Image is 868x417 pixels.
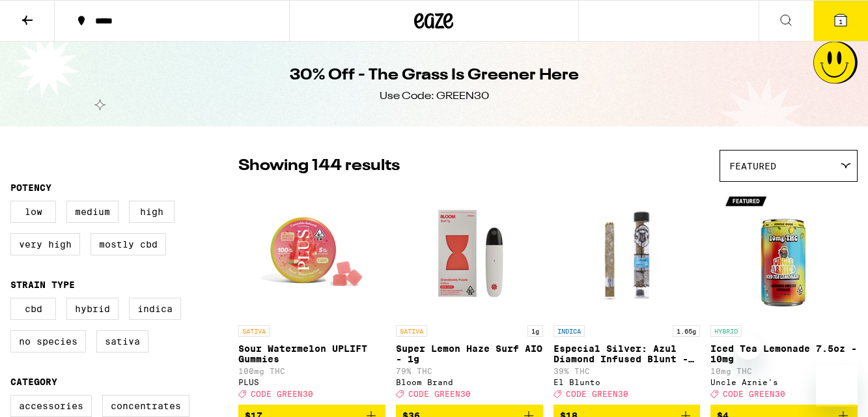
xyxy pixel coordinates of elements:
[10,201,56,223] label: Low
[10,377,57,387] legend: Category
[404,188,535,319] img: Bloom Brand - Super Lemon Haze Surf AIO - 1g
[238,343,385,364] p: Sour Watermelon UPLIFT Gummies
[719,188,849,319] img: Uncle Arnie's - Iced Tea Lemonade 7.5oz - 10mg
[710,325,742,337] p: HYBRID
[553,188,701,319] img: El Blunto - Especial Silver: Azul Diamond Infused Blunt - 1.65g
[10,395,92,417] label: Accessories
[290,65,579,87] h1: 30% Off - The Grass Is Greener Here
[396,367,543,375] p: 79% THC
[710,343,858,364] p: Iced Tea Lemonade 7.5oz - 10mg
[10,233,80,255] label: Very High
[129,298,181,320] label: Indica
[102,395,189,417] label: Concentrates
[553,188,701,405] a: Open page for Especial Silver: Azul Diamond Infused Blunt - 1.65g from El Blunto
[566,390,628,398] span: CODE GREEN30
[66,201,119,223] label: Medium
[527,325,543,337] p: 1g
[66,298,119,320] label: Hybrid
[238,378,385,386] div: PLUS
[10,280,75,290] legend: Strain Type
[553,367,701,375] p: 39% THC
[816,365,858,407] iframe: Button to launch messaging window
[10,298,56,320] label: CBD
[396,325,427,337] p: SATIVA
[723,390,785,398] span: CODE GREEN30
[238,188,385,405] a: Open page for Sour Watermelon UPLIFT Gummies from PLUS
[91,233,166,255] label: Mostly CBD
[729,161,776,171] span: Featured
[129,201,175,223] label: High
[710,188,858,405] a: Open page for Iced Tea Lemonade 7.5oz - 10mg from Uncle Arnie's
[408,390,471,398] span: CODE GREEN30
[247,188,377,319] img: PLUS - Sour Watermelon UPLIFT Gummies
[710,378,858,386] div: Uncle Arnie's
[238,325,270,337] p: SATIVA
[673,325,700,337] p: 1.65g
[735,334,761,360] iframe: Close message
[396,188,543,405] a: Open page for Super Lemon Haze Surf AIO - 1g from Bloom Brand
[238,367,385,375] p: 100mg THC
[813,1,868,41] button: 1
[380,89,489,104] div: Use Code: GREEN30
[553,325,585,337] p: INDICA
[96,330,148,352] label: Sativa
[396,378,543,386] div: Bloom Brand
[839,18,843,25] span: 1
[10,182,51,193] legend: Potency
[710,367,858,375] p: 10mg THC
[251,390,313,398] span: CODE GREEN30
[553,378,701,386] div: El Blunto
[553,343,701,364] p: Especial Silver: Azul Diamond Infused Blunt - 1.65g
[10,330,86,352] label: No Species
[238,155,400,177] p: Showing 144 results
[396,343,543,364] p: Super Lemon Haze Surf AIO - 1g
